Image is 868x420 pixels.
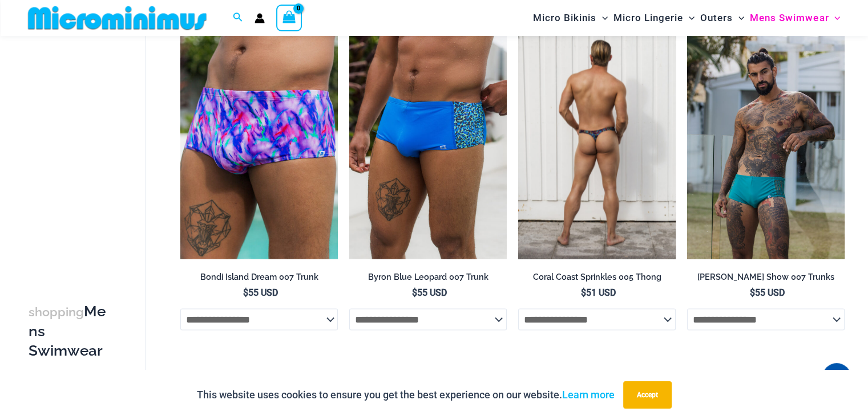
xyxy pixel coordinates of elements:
[243,287,278,298] bdi: 55 USD
[687,23,845,259] img: Byron Jade Show 007 Trunks 08
[750,287,785,298] bdi: 55 USD
[197,386,615,403] p: This website uses cookies to ensure you get the best experience on our website.
[683,3,695,32] span: Menu Toggle
[613,3,683,32] span: Micro Lingerie
[349,272,507,287] a: Byron Blue Leopard 007 Trunk
[243,287,248,298] span: $
[180,23,338,259] a: Bondi Island Dream 007 Trunk 01Bondi Island Dream 007 Trunk 03Bondi Island Dream 007 Trunk 03
[750,287,755,298] span: $
[528,2,845,34] nav: Site Navigation
[611,3,697,32] a: Micro LingerieMenu ToggleMenu Toggle
[562,389,615,401] a: Learn more
[29,38,131,266] iframe: TrustedSite Certified
[700,3,733,32] span: Outers
[687,23,845,259] a: Byron Jade Show 007 Trunks 08Byron Jade Show 007 Trunks 09Byron Jade Show 007 Trunks 09
[533,3,596,32] span: Micro Bikinis
[29,304,84,319] span: shopping
[412,287,447,298] bdi: 55 USD
[581,287,616,298] bdi: 51 USD
[349,23,507,259] img: Byron Blue Leopard 007 Trunk 11
[29,301,106,360] h3: Mens Swimwear
[581,287,586,298] span: $
[750,3,829,32] span: Mens Swimwear
[518,23,676,259] a: Coral Coast Sprinkles 005 Thong 06Coral Coast Sprinkles 005 Thong 08Coral Coast Sprinkles 005 Tho...
[518,272,676,283] h2: Coral Coast Sprinkles 005 Thong
[180,272,338,287] a: Bondi Island Dream 007 Trunk
[412,287,417,298] span: $
[23,5,211,31] img: MM SHOP LOGO FLAT
[180,272,338,283] h2: Bondi Island Dream 007 Trunk
[623,381,672,409] button: Accept
[233,11,243,25] a: Search icon link
[518,272,676,287] a: Coral Coast Sprinkles 005 Thong
[733,3,744,32] span: Menu Toggle
[180,23,338,259] img: Bondi Island Dream 007 Trunk 01
[697,3,747,32] a: OutersMenu ToggleMenu Toggle
[687,272,845,283] h2: [PERSON_NAME] Show 007 Trunks
[530,3,611,32] a: Micro BikinisMenu ToggleMenu Toggle
[349,272,507,283] h2: Byron Blue Leopard 007 Trunk
[349,23,507,259] a: Byron Blue Leopard 007 Trunk 11Byron Blue Leopard 007 Trunk 12Byron Blue Leopard 007 Trunk 12
[829,3,840,32] span: Menu Toggle
[518,23,676,259] img: Coral Coast Sprinkles 005 Thong 08
[596,3,608,32] span: Menu Toggle
[747,3,843,32] a: Mens SwimwearMenu ToggleMenu Toggle
[276,5,302,31] a: View Shopping Cart, empty
[687,272,845,287] a: [PERSON_NAME] Show 007 Trunks
[255,13,265,23] a: Account icon link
